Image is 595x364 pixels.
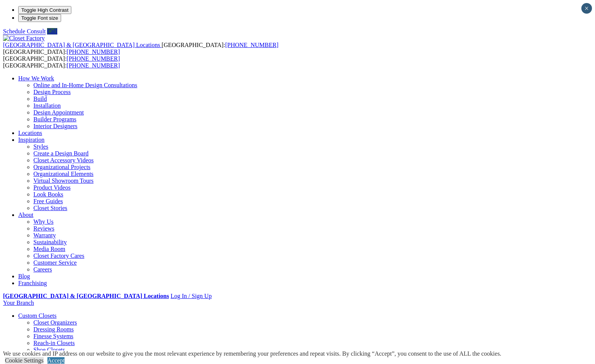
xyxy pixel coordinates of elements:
[33,171,93,177] a: Organizational Elements
[33,96,47,102] a: Build
[33,191,63,198] a: Look Books
[33,347,65,353] a: Shoe Closets
[33,246,65,252] a: Media Room
[21,7,68,13] span: Toggle High Contrast
[3,42,279,55] span: [GEOGRAPHIC_DATA]: [GEOGRAPHIC_DATA]:
[67,55,120,62] a: [PHONE_NUMBER]
[33,177,94,184] a: Virtual Showroom Tours
[33,123,77,129] a: Interior Designers
[3,42,160,48] span: [GEOGRAPHIC_DATA] & [GEOGRAPHIC_DATA] Locations
[3,55,120,69] span: [GEOGRAPHIC_DATA]: [GEOGRAPHIC_DATA]:
[33,333,73,339] a: Finesse Systems
[33,239,67,245] a: Sustainability
[33,218,54,225] a: Why Us
[33,198,63,204] a: Free Guides
[21,15,58,21] span: Toggle Font size
[33,205,67,211] a: Closet Stories
[47,28,57,35] a: Call
[67,62,120,69] a: [PHONE_NUMBER]
[47,357,65,364] a: Accept
[3,350,501,357] div: We use cookies and IP address on our website to give you the most relevant experience by remember...
[581,3,592,14] button: Close
[18,280,47,286] a: Franchising
[18,136,44,143] a: Inspiration
[33,102,61,109] a: Installation
[33,232,56,238] a: Warranty
[33,319,77,326] a: Closet Organizers
[18,273,30,279] a: Blog
[3,300,34,306] a: Your Branch
[33,266,52,273] a: Careers
[33,340,75,346] a: Reach-in Closets
[3,35,45,42] img: Closet Factory
[3,42,162,48] a: [GEOGRAPHIC_DATA] & [GEOGRAPHIC_DATA] Locations
[18,6,71,14] button: Toggle High Contrast
[3,293,169,299] a: [GEOGRAPHIC_DATA] & [GEOGRAPHIC_DATA] Locations
[33,259,77,266] a: Customer Service
[18,75,54,82] a: How We Work
[33,143,48,150] a: Styles
[18,130,42,136] a: Locations
[33,326,74,333] a: Dressing Rooms
[170,293,211,299] a: Log In / Sign Up
[33,150,88,157] a: Create a Design Board
[33,164,90,170] a: Organizational Projects
[33,116,76,122] a: Builder Programs
[33,225,54,232] a: Reviews
[225,42,278,48] a: [PHONE_NUMBER]
[33,109,84,116] a: Design Appointment
[67,49,120,55] a: [PHONE_NUMBER]
[18,212,33,218] a: About
[33,253,84,259] a: Closet Factory Cares
[18,312,57,319] a: Custom Closets
[33,157,94,163] a: Closet Accessory Videos
[18,14,61,22] button: Toggle Font size
[33,184,71,191] a: Product Videos
[3,28,46,35] a: Schedule Consult
[33,82,137,88] a: Online and In-Home Design Consultations
[33,89,71,95] a: Design Process
[5,357,44,364] a: Cookie Settings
